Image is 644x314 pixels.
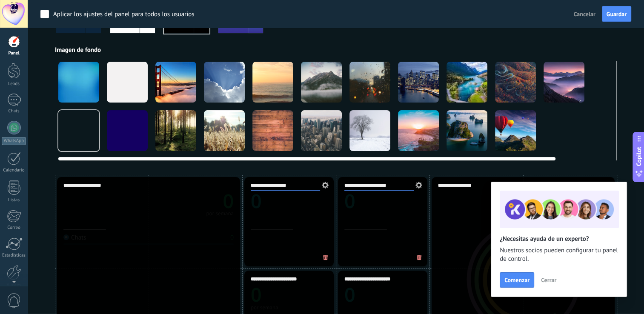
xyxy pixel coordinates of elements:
button: Guardar [602,6,631,22]
span: Comenzar [504,277,530,283]
button: Comenzar [500,272,534,288]
div: WhatsApp [2,137,26,145]
span: Cancelar [574,10,595,18]
div: Estadísticas [2,253,26,258]
div: Leads [2,81,26,87]
span: Guardar [607,11,627,17]
button: Cancelar [570,8,599,20]
div: Chats [2,108,26,114]
div: Imagen de fondo [55,46,617,54]
div: Panel [2,51,26,56]
span: Nuestros socios pueden configurar tu panel de control. [500,246,618,263]
div: Listas [2,197,26,203]
div: Calendario [2,168,26,173]
h2: ¿Necesitas ayuda de un experto? [500,235,618,243]
span: Cerrar [541,277,556,283]
button: Cerrar [537,274,560,286]
div: Correo [2,225,26,231]
span: Copilot [635,147,643,166]
div: Aplicar los ajustes del panel para todos los usuarios [53,10,195,19]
